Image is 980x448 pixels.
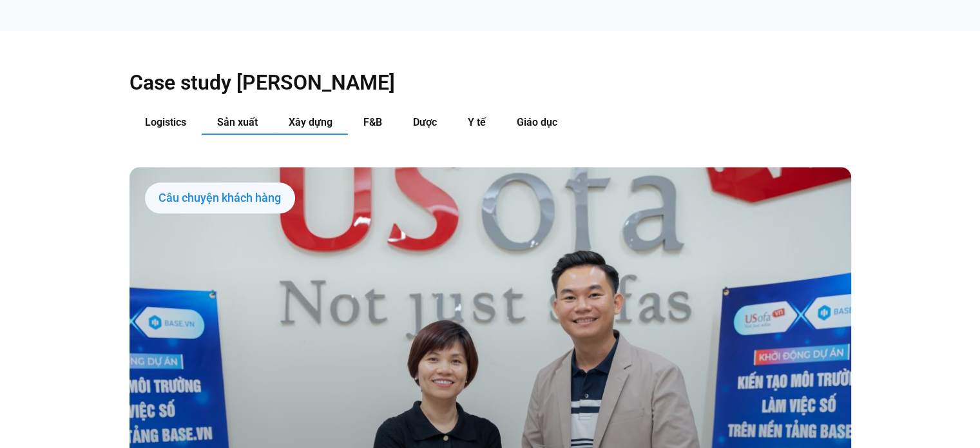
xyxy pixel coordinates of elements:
[363,116,382,128] span: F&B
[217,116,258,128] span: Sản xuất
[130,70,851,95] h2: Case study [PERSON_NAME]
[468,116,486,128] span: Y tế
[145,182,295,213] div: Câu chuyện khách hàng
[289,116,332,128] span: Xây dựng
[517,116,557,128] span: Giáo dục
[413,116,437,128] span: Dược
[145,116,186,128] span: Logistics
